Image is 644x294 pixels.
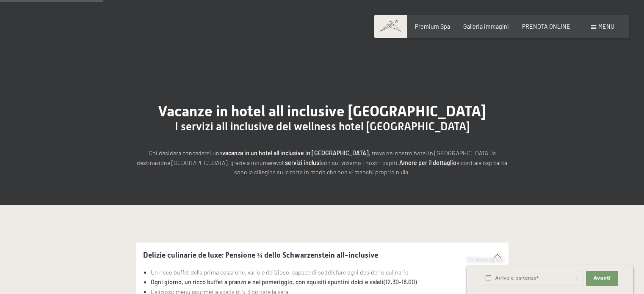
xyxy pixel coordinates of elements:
strong: Amore per il dettaglio [399,159,456,166]
a: PRENOTA ONLINE [522,23,570,30]
p: Chi desidera concedersi una , trova nel nostro hotel in [GEOGRAPHIC_DATA] la destinazione [GEOGRA... [136,148,509,177]
span: Vacanze in hotel all inclusive [GEOGRAPHIC_DATA] [158,102,486,120]
strong: servizi inclusi [285,159,321,166]
span: Richiesta express [467,257,504,262]
span: Menu [598,23,614,30]
strong: vacanza in un hotel all inclusive in [GEOGRAPHIC_DATA] [222,149,369,157]
span: I servizi all inclusive del wellness hotel [GEOGRAPHIC_DATA] [175,120,470,133]
a: Premium Spa [415,23,450,30]
span: Delizie culinarie de luxe: Pensione ¾ dello Schwarzenstein all-inclusive [143,251,378,259]
strong: Ogni giorno, un ricco buffet a pranzo e nel pomeriggio, con squisiti spuntini dolci e salati [151,278,384,286]
li: Un ricco buffet della prima colazione, vario e delizioso, capace di soddisfare ogni desiderio cul... [151,268,501,278]
a: Galleria immagini [463,23,509,30]
button: Avanti [586,271,618,286]
strong: (12.30-16.00) [384,278,417,286]
span: Avanti [594,275,611,282]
